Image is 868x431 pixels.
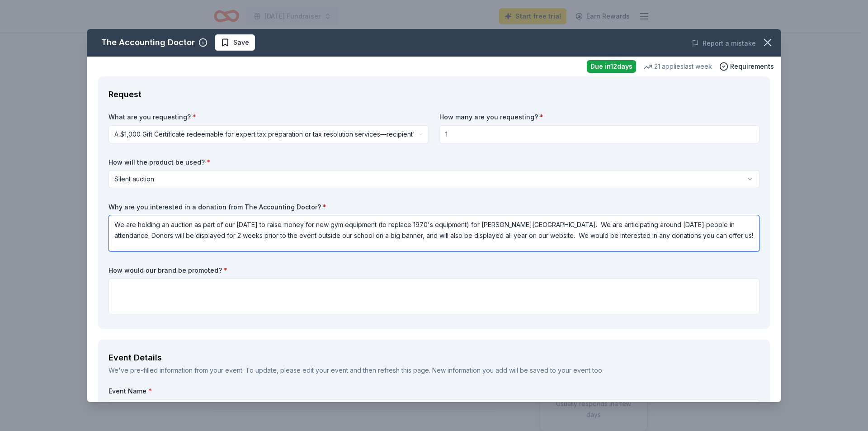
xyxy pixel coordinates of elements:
div: The Accounting Doctor [101,35,195,50]
div: Due in 12 days [587,60,636,73]
div: 21 applies last week [643,61,712,72]
label: How will the product be used? [108,158,759,167]
div: Request [108,87,759,102]
label: Event Name [108,387,759,396]
button: Report a mistake [692,38,756,49]
label: Why are you interested in a donation from The Accounting Doctor? [108,203,759,212]
button: Save [215,34,255,51]
label: What are you requesting? [108,113,429,122]
label: How many are you requesting? [439,113,759,122]
label: How would our brand be promoted? [108,266,759,275]
button: Requirements [719,61,774,72]
span: Save [233,37,249,48]
div: Event Details [108,350,759,365]
span: Requirements [730,61,774,72]
textarea: We are holding an auction as part of our [DATE] to raise money for new gym equipment (to replace ... [108,215,759,251]
div: We've pre-filled information from your event. To update, please edit your event and then refresh ... [108,365,759,376]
